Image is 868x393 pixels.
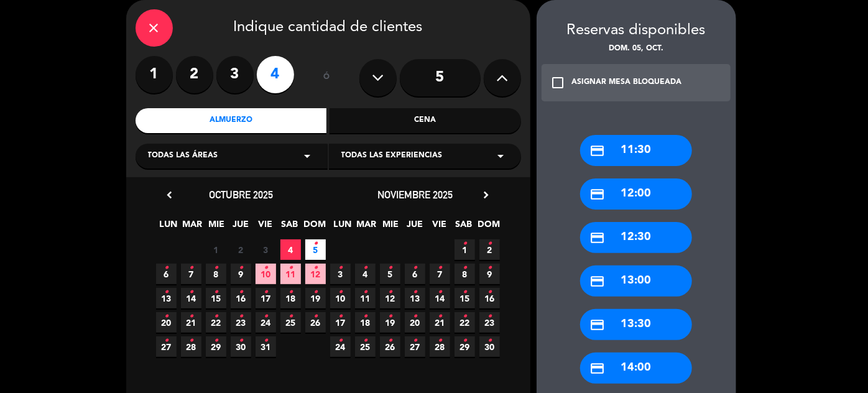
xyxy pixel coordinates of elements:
[413,331,417,351] i: •
[214,331,218,351] i: •
[580,135,692,166] div: 11:30
[181,288,201,308] span: 14
[355,288,376,308] span: 11
[338,282,343,302] i: •
[257,56,294,93] label: 4
[430,288,450,308] span: 14
[182,217,203,238] span: MAR
[264,282,268,302] i: •
[231,217,251,238] span: JUE
[239,331,243,351] i: •
[280,312,301,333] span: 25
[551,75,566,90] i: check_box_outline_blank
[380,288,400,308] span: 12
[363,258,367,278] i: •
[264,307,268,326] i: •
[214,282,218,302] i: •
[330,264,351,284] span: 3
[164,188,177,201] i: chevron_left
[463,234,467,254] i: •
[156,336,177,357] span: 27
[300,149,315,164] i: arrow_drop_down
[438,258,442,278] i: •
[405,288,425,308] span: 13
[330,288,351,308] span: 10
[239,282,243,302] i: •
[313,258,318,278] i: •
[413,258,417,278] i: •
[453,217,474,238] span: SAB
[136,9,521,47] div: Indique cantidad de clientes
[164,331,169,351] i: •
[156,312,177,333] span: 20
[589,187,605,202] i: credit_card
[206,288,226,308] span: 15
[479,264,500,284] span: 9
[572,76,682,89] div: ASIGNAR MESA BLOQUEADA
[255,217,275,238] span: VIE
[455,239,475,260] span: 1
[164,258,169,278] i: •
[264,331,268,351] i: •
[430,336,450,357] span: 28
[438,282,442,302] i: •
[216,56,254,93] label: 3
[330,336,351,357] span: 24
[388,258,392,278] i: •
[289,258,293,278] i: •
[181,312,201,333] span: 21
[176,56,213,93] label: 2
[487,307,492,326] i: •
[256,336,276,357] span: 31
[330,108,521,133] div: Cena
[405,217,425,238] span: JUE
[537,19,736,43] div: Reservas disponibles
[363,331,367,351] i: •
[589,274,605,289] i: credit_card
[256,264,276,284] span: 10
[589,317,605,333] i: credit_card
[239,307,243,326] i: •
[480,188,493,201] i: chevron_right
[341,150,443,162] span: Todas las experiencias
[479,239,500,260] span: 2
[164,282,169,302] i: •
[430,312,450,333] span: 21
[377,188,453,201] span: noviembre 2025
[307,56,347,99] div: ó
[405,264,425,284] span: 6
[580,266,692,297] div: 13:00
[580,222,692,253] div: 12:30
[148,150,218,162] span: Todas las áreas
[363,282,367,302] i: •
[381,217,401,238] span: MIE
[589,143,605,159] i: credit_card
[256,312,276,333] span: 24
[580,353,692,384] div: 14:00
[206,312,226,333] span: 22
[332,217,353,238] span: LUN
[380,336,400,357] span: 26
[413,307,417,326] i: •
[487,331,492,351] i: •
[438,331,442,351] i: •
[305,239,326,260] span: 5
[487,258,492,278] i: •
[206,239,226,260] span: 1
[455,312,475,333] span: 22
[479,336,500,357] span: 30
[305,312,326,333] span: 26
[405,312,425,333] span: 20
[231,264,251,284] span: 9
[455,288,475,308] span: 15
[388,331,392,351] i: •
[479,312,500,333] span: 23
[405,336,425,357] span: 27
[156,288,177,308] span: 13
[289,282,293,302] i: •
[429,217,450,238] span: VIE
[164,307,169,326] i: •
[147,21,162,35] i: close
[256,288,276,308] span: 17
[355,312,376,333] span: 18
